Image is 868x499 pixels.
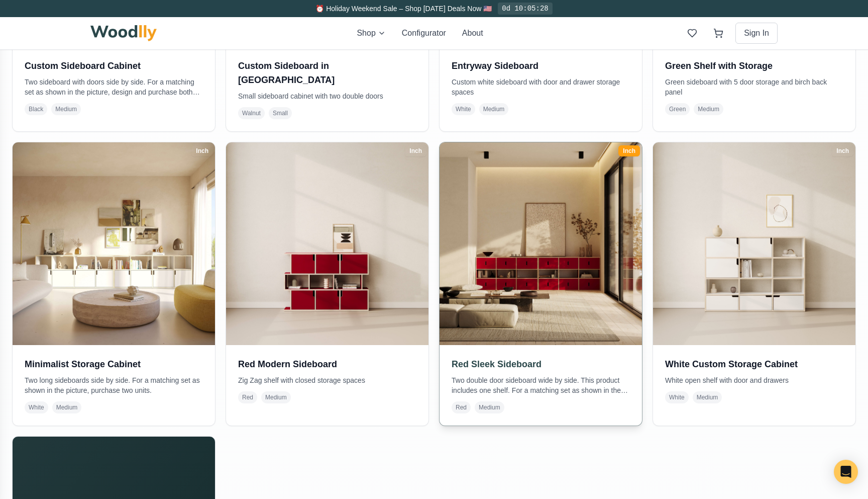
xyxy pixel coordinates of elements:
span: Medium [52,401,82,413]
div: Inch [618,145,640,156]
h3: Custom Sideboard Cabinet [25,59,203,73]
span: White [665,391,689,403]
p: Two double door sideboard wide by side. This product includes one shelf. For a matching set as sh... [452,375,630,395]
span: Red [238,391,257,403]
h3: Custom Sideboard in [GEOGRAPHIC_DATA] [238,59,416,87]
h3: Green Shelf with Storage [665,59,843,73]
p: Small sideboard cabinet with two double doors [238,91,416,101]
div: Inch [832,145,853,156]
div: Inch [191,145,213,156]
h3: Red Modern Sideboard [238,357,416,371]
h3: Entryway Sideboard [452,59,630,73]
span: Medium [261,391,291,403]
span: ⏰ Holiday Weekend Sale – Shop [DATE] Deals Now 🇺🇸 [315,5,492,13]
span: Medium [694,103,723,115]
button: Sign In [735,23,778,44]
p: Two sideboard with doors side by side. For a matching set as shown in the picture, design and pur... [25,77,203,97]
span: White [452,103,475,115]
img: Red Modern Sideboard [226,142,428,345]
span: Medium [51,103,81,115]
div: Open Intercom Messenger [834,460,858,484]
div: Inch [405,145,426,156]
h3: White Custom Storage Cabinet [665,357,843,371]
div: 0d 10:05:28 [498,3,552,15]
button: About [462,27,483,39]
button: Configurator [402,27,446,39]
h3: Minimalist Storage Cabinet [25,357,203,371]
span: Green [665,103,690,115]
span: Red [452,401,471,413]
span: Small [269,107,292,119]
span: Black [25,103,47,115]
span: White [25,401,48,413]
p: Zig Zag shelf with closed storage spaces [238,375,416,385]
img: Red Sleek Sideboard [435,137,647,350]
span: Medium [475,401,504,413]
img: White Custom Storage Cabinet [653,142,855,345]
button: Shop [357,27,385,39]
p: Green sideboard with 5 door storage and birch back panel [665,77,843,97]
img: Minimalist Storage Cabinet [13,142,215,345]
p: White open shelf with door and drawers [665,375,843,385]
h3: Red Sleek Sideboard [452,357,630,371]
img: Woodlly [90,25,157,41]
span: Medium [693,391,722,403]
p: Custom white sideboard with door and drawer storage spaces [452,77,630,97]
span: Walnut [238,107,265,119]
p: Two long sideboards side by side. For a matching set as shown in the picture, purchase two units. [25,375,203,395]
span: Medium [479,103,509,115]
